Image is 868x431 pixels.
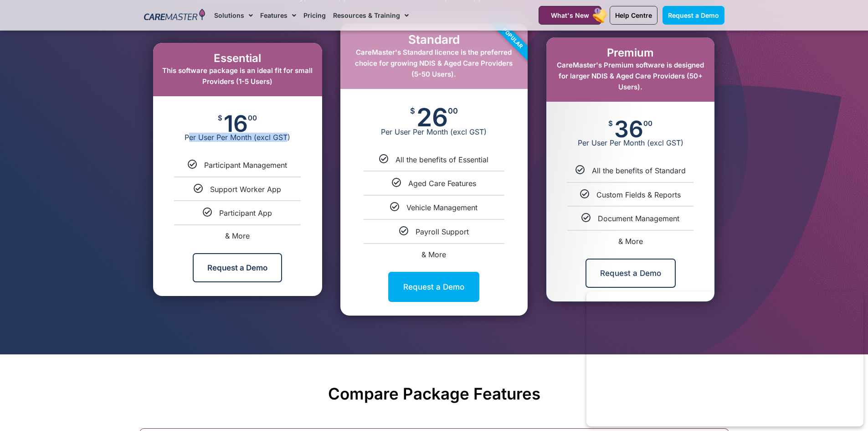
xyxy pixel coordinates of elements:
[668,11,719,19] span: Request a Demo
[406,203,478,212] span: Vehicle Management
[557,61,704,91] span: CareMaster's Premium software is designed for larger NDIS & Aged Care Providers (50+ Users).
[218,114,222,121] span: $
[618,237,643,246] span: & More
[546,138,714,147] span: Per User Per Month (excl GST)
[663,6,724,25] a: Request a Demo
[219,208,272,218] span: Participant App
[340,127,528,136] span: Per User Per Month (excl GST)
[162,66,313,86] span: This software package is an ideal fit for small Providers (1-5 Users)
[598,214,679,223] span: Document Management
[210,185,281,194] span: Support Worker App
[144,384,724,403] h2: Compare Package Features
[144,9,205,22] img: CareMaster Logo
[224,114,248,133] span: 16
[586,259,676,288] a: Request a Demo
[395,155,488,164] span: All the benefits of Essential
[408,179,476,188] span: Aged Care Features
[410,107,415,115] span: $
[539,6,601,25] a: What's New
[614,120,643,138] span: 36
[551,11,589,19] span: What's New
[421,250,446,259] span: & More
[592,166,686,175] span: All the benefits of Standard
[349,32,519,47] h2: Standard
[615,11,652,19] span: Help Centre
[416,107,448,127] span: 26
[153,133,322,142] span: Per User Per Month (excl GST)
[448,107,458,115] span: 00
[225,231,250,240] span: & More
[162,52,313,65] h2: Essential
[248,114,257,121] span: 00
[596,190,681,199] span: Custom Fields & Reports
[193,253,282,282] a: Request a Demo
[586,291,863,426] iframe: Popup CTA
[608,120,613,127] span: $
[388,272,479,302] a: Request a Demo
[204,161,287,170] span: Participant Management
[416,227,469,236] span: Payroll Support
[610,6,657,25] a: Help Centre
[555,47,705,60] h2: Premium
[355,48,513,78] span: CareMaster's Standard licence is the preferred choice for growing NDIS & Aged Care Providers (5-5...
[643,120,652,127] span: 00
